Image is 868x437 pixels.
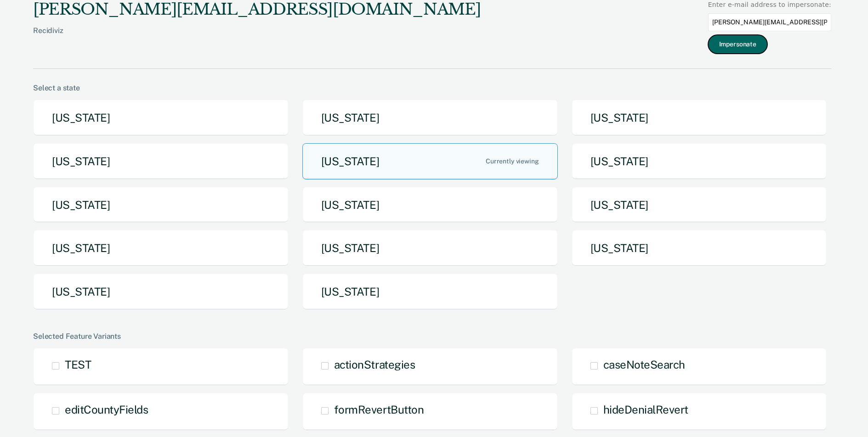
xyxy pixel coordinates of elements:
[302,230,558,266] button: [US_STATE]
[33,230,289,266] button: [US_STATE]
[302,143,558,179] button: [US_STATE]
[572,187,827,223] button: [US_STATE]
[572,230,827,266] button: [US_STATE]
[334,403,424,416] span: formRevertButton
[302,274,558,310] button: [US_STATE]
[33,143,289,179] button: [US_STATE]
[33,274,289,310] button: [US_STATE]
[33,26,481,50] div: Recidiviz
[302,100,558,136] button: [US_STATE]
[572,143,827,179] button: [US_STATE]
[603,403,688,416] span: hideDenialRevert
[334,358,415,371] span: actionStrategies
[33,332,831,341] div: Selected Feature Variants
[65,358,91,371] span: TEST
[33,100,289,136] button: [US_STATE]
[302,187,558,223] button: [US_STATE]
[33,84,831,92] div: Select a state
[708,13,831,31] input: Enter an email to impersonate...
[572,100,827,136] button: [US_STATE]
[33,187,289,223] button: [US_STATE]
[708,35,767,54] button: Impersonate
[65,403,148,416] span: editCountyFields
[603,358,685,371] span: caseNoteSearch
